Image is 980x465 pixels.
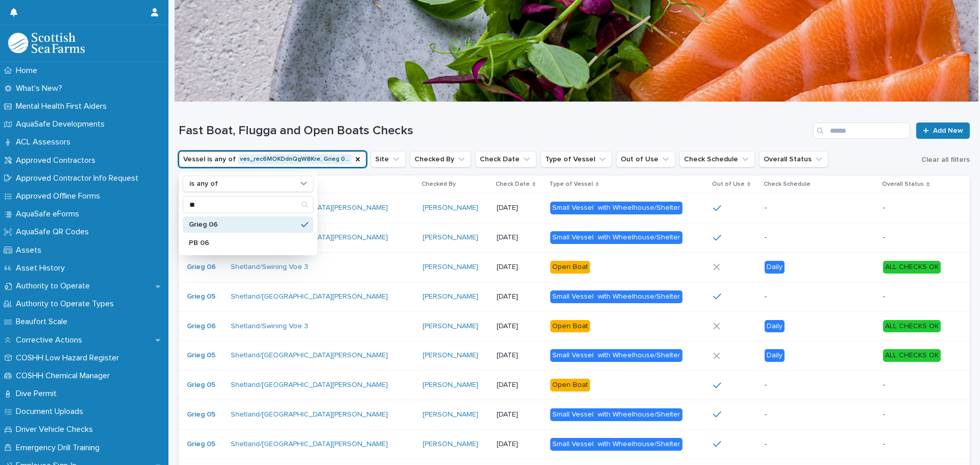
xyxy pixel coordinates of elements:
[423,381,478,389] a: [PERSON_NAME]
[423,322,478,331] a: [PERSON_NAME]
[187,263,216,272] a: Grieg 06
[765,261,785,274] div: Daily
[764,179,811,190] p: Check Schedule
[497,292,542,301] p: [DATE]
[765,292,875,301] p: -
[12,246,50,255] p: Assets
[882,179,924,190] p: Overall Status
[765,233,875,242] p: -
[916,123,970,139] a: Add New
[183,197,313,213] input: Search
[541,151,612,167] button: Type of Vessel
[12,335,90,345] p: Corrective Actions
[883,410,953,419] p: -
[8,33,85,53] img: bPIBxiqnSb2ggTQWdOVV
[12,263,73,273] p: Asset History
[12,317,76,327] p: Beaufort Scale
[187,322,216,331] a: Grieg 06
[933,127,963,134] span: Add New
[12,299,122,309] p: Authority to Operate Types
[550,202,682,214] div: Small Vessel with Wheelhouse/Shelter
[179,311,970,341] tr: Grieg 06 Shetland/Swining Voe 3 [PERSON_NAME] [DATE]Open BoatDailyALL CHECKS OK
[179,252,970,282] tr: Grieg 06 Shetland/Swining Voe 3 [PERSON_NAME] [DATE]Open BoatDailyALL CHECKS OK
[189,239,297,247] p: PB 06
[496,179,530,190] p: Check Date
[12,443,108,453] p: Emergency Drill Training
[921,156,970,163] span: Clear all filters
[423,351,478,360] a: [PERSON_NAME]
[12,353,127,363] p: COSHH Low Hazard Register
[883,349,941,362] div: ALL CHECKS OK
[12,425,101,434] p: Driver Vehicle Checks
[550,379,590,391] div: Open Boat
[12,281,98,291] p: Authority to Operate
[917,152,970,167] button: Clear all filters
[187,351,215,360] a: Grieg 05
[231,410,388,419] a: Shetland/[GEOGRAPHIC_DATA][PERSON_NAME]
[179,193,970,223] tr: Grieg 05 Shetland/[GEOGRAPHIC_DATA][PERSON_NAME] [PERSON_NAME] [DATE]Small Vessel with Wheelhouse...
[423,292,478,301] a: [PERSON_NAME]
[179,371,970,400] tr: Grieg 05 Shetland/[GEOGRAPHIC_DATA][PERSON_NAME] [PERSON_NAME] [DATE]Open Boat--
[423,440,478,449] a: [PERSON_NAME]
[12,137,79,147] p: ACL Assessors
[231,381,388,389] a: Shetland/[GEOGRAPHIC_DATA][PERSON_NAME]
[179,341,970,371] tr: Grieg 05 Shetland/[GEOGRAPHIC_DATA][PERSON_NAME] [PERSON_NAME] [DATE]Small Vessel with Wheelhouse...
[371,151,406,167] button: Site
[12,102,115,111] p: Mental Health First Aiders
[759,151,828,167] button: Overall Status
[679,151,755,167] button: Check Schedule
[231,351,388,360] a: Shetland/[GEOGRAPHIC_DATA][PERSON_NAME]
[497,381,542,389] p: [DATE]
[231,322,308,331] a: Shetland/Swining Voe 3
[183,196,313,213] div: Search
[883,261,941,274] div: ALL CHECKS OK
[497,204,542,212] p: [DATE]
[231,440,388,449] a: Shetland/[GEOGRAPHIC_DATA][PERSON_NAME]
[497,322,542,331] p: [DATE]
[12,84,70,93] p: What's New?
[12,389,65,399] p: Dive Permit
[12,227,97,237] p: AquaSafe QR Codes
[187,292,215,301] a: Grieg 05
[550,290,682,303] div: Small Vessel with Wheelhouse/Shelter
[550,349,682,362] div: Small Vessel with Wheelhouse/Shelter
[497,263,542,272] p: [DATE]
[12,66,45,76] p: Home
[179,124,809,138] h1: Fast Boat, Flugga and Open Boats Checks
[179,223,970,253] tr: Grieg 05 Shetland/[GEOGRAPHIC_DATA][PERSON_NAME] [PERSON_NAME] [DATE]Small Vessel with Wheelhouse...
[422,179,456,190] p: Checked By
[179,282,970,311] tr: Grieg 05 Shetland/[GEOGRAPHIC_DATA][PERSON_NAME] [PERSON_NAME] [DATE]Small Vessel with Wheelhouse...
[765,410,875,419] p: -
[231,292,388,301] a: Shetland/[GEOGRAPHIC_DATA][PERSON_NAME]
[883,292,953,301] p: -
[550,438,682,451] div: Small Vessel with Wheelhouse/Shelter
[179,400,970,429] tr: Grieg 05 Shetland/[GEOGRAPHIC_DATA][PERSON_NAME] [PERSON_NAME] [DATE]Small Vessel with Wheelhouse...
[883,233,953,242] p: -
[179,429,970,459] tr: Grieg 05 Shetland/[GEOGRAPHIC_DATA][PERSON_NAME] [PERSON_NAME] [DATE]Small Vessel with Wheelhouse...
[231,263,308,272] a: Shetland/Swining Voe 3
[765,320,785,333] div: Daily
[765,349,785,362] div: Daily
[423,233,478,242] a: [PERSON_NAME]
[813,123,910,139] input: Search
[616,151,675,167] button: Out of Use
[187,381,215,389] a: Grieg 05
[12,191,108,201] p: Approved Offline Forms
[423,263,478,272] a: [PERSON_NAME]
[549,179,593,190] p: Type of Vessel
[12,174,146,183] p: Approved Contractor Info Request
[712,179,745,190] p: Out of Use
[883,381,953,389] p: -
[497,351,542,360] p: [DATE]
[12,119,113,129] p: AquaSafe Developments
[497,410,542,419] p: [DATE]
[550,231,682,244] div: Small Vessel with Wheelhouse/Shelter
[475,151,536,167] button: Check Date
[187,410,215,419] a: Grieg 05
[497,440,542,449] p: [DATE]
[765,440,875,449] p: -
[883,320,941,333] div: ALL CHECKS OK
[12,209,87,219] p: AquaSafe eForms
[550,261,590,274] div: Open Boat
